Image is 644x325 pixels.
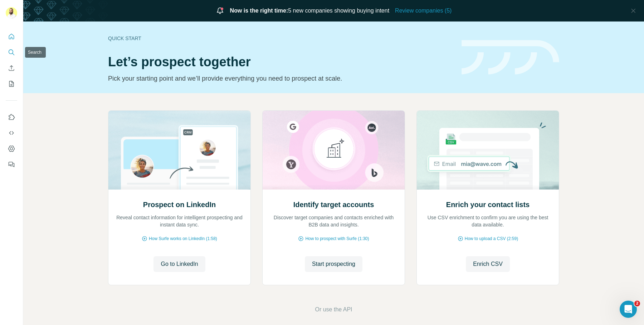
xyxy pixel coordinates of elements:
p: Pick your starting point and we’ll provide everything you need to prospect at scale. [108,73,453,83]
h1: Let’s prospect together [108,55,453,69]
button: Use Surfe API [6,126,17,139]
span: How to prospect with Surfe (1:30) [305,235,369,242]
button: Review companies (5) [395,6,452,15]
button: Search [6,46,17,59]
button: Dashboard [6,142,17,155]
h2: Enrich your contact lists [446,200,530,210]
span: Go to LinkedIn [161,260,198,268]
img: Prospect on LinkedIn [108,111,251,190]
h2: Prospect on LinkedIn [143,200,216,210]
button: Go to LinkedIn [153,256,205,272]
span: Enrich CSV [473,260,503,268]
img: Identify target accounts [262,111,405,190]
img: banner [462,40,559,75]
span: Now is the right time: [230,8,288,14]
img: Avatar [6,7,17,19]
h2: Identify target accounts [293,200,374,210]
img: Enrich your contact lists [416,111,559,190]
button: Use Surfe on LinkedIn [6,111,17,124]
div: Quick start [108,35,453,42]
p: Use CSV enrichment to confirm you are using the best data available. [424,214,552,228]
button: Start prospecting [305,256,362,272]
button: Quick start [6,30,17,43]
button: Or use the API [315,305,352,314]
button: Enrich CSV [466,256,510,272]
span: 5 new companies showing buying intent [230,6,390,15]
button: My lists [6,77,17,90]
p: Reveal contact information for intelligent prospecting and instant data sync. [116,214,243,228]
button: Feedback [6,158,17,171]
p: Discover target companies and contacts enriched with B2B data and insights. [270,214,397,228]
button: Enrich CSV [6,62,17,75]
span: How to upload a CSV (2:59) [465,235,518,242]
span: Start prospecting [312,260,355,268]
span: How Surfe works on LinkedIn (1:58) [149,235,217,242]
